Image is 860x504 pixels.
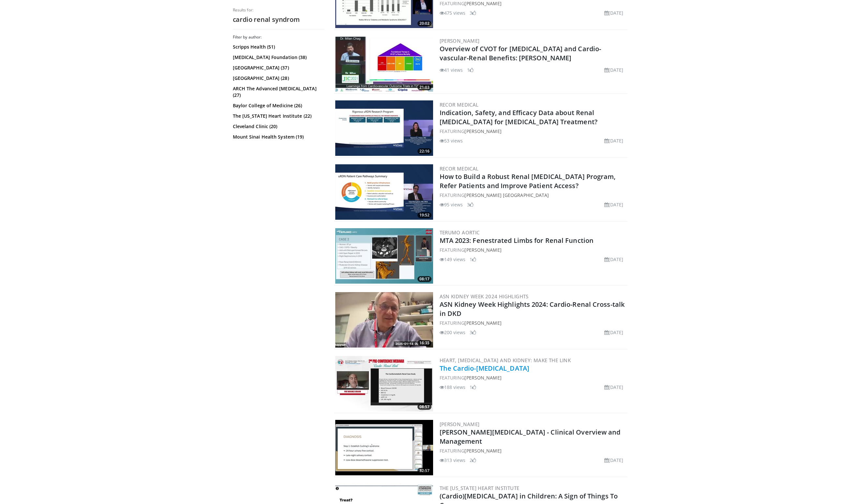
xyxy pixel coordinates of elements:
a: The Cardio-[MEDICAL_DATA] [440,364,530,373]
a: The [US_STATE] Heart Institute (22) [233,113,323,119]
li: 3 [470,329,476,336]
li: [DATE] [604,137,624,144]
a: Recor Medical [440,165,479,172]
span: 08:57 [417,404,431,410]
a: [PERSON_NAME] [464,0,501,7]
img: 38e111c5-0eb9-45e2-9ceb-6fb298bcbcb0.300x170_q85_crop-smart_upscale.jpg [335,100,433,156]
a: 16:35 [335,292,433,348]
a: Overview of CVOT for [MEDICAL_DATA] and Cardio-vascular-Renal Benefits: [PERSON_NAME] [440,44,601,62]
div: FEATURING [440,246,626,253]
li: 95 views [440,201,463,208]
img: aa2cfc87-4186-46d0-a76b-b41f38741e70.300x170_q85_crop-smart_upscale.jpg [335,356,433,411]
li: [DATE] [604,67,624,73]
li: [DATE] [604,384,624,391]
li: [DATE] [604,329,624,336]
a: [PERSON_NAME] [464,448,501,454]
li: [DATE] [604,201,624,208]
li: [DATE] [604,9,624,16]
a: [PERSON_NAME] [440,421,480,427]
a: [PERSON_NAME] [464,320,501,326]
a: 19:52 [335,164,433,220]
li: 1 [470,384,476,391]
a: 32:57 [335,420,433,475]
div: FEATURING [440,447,626,454]
li: 313 views [440,457,466,464]
a: ARCH The Advanced [MEDICAL_DATA] (27) [233,85,323,98]
a: The [US_STATE] Heart Institute [440,485,520,491]
li: 3 [467,201,474,208]
img: 69b63ec1-e397-49a8-a274-c67503f04bd2.300x170_q85_crop-smart_upscale.jpg [335,292,433,348]
li: 1 [470,256,476,263]
img: 7f6803b0-6784-41ba-8fbb-6054b272ee96.300x170_q85_crop-smart_upscale.jpg [335,228,433,284]
a: 08:57 [335,356,433,411]
span: 08:17 [417,276,431,282]
a: Scripps Health (51) [233,44,323,50]
li: 200 views [440,329,466,336]
a: [MEDICAL_DATA] Foundation (38) [233,54,323,61]
a: [PERSON_NAME][MEDICAL_DATA] - Clinical Overview and Management [440,428,621,446]
span: 32:57 [417,468,431,474]
a: [GEOGRAPHIC_DATA] (28) [233,75,323,82]
div: FEATURING [440,192,626,199]
li: [DATE] [604,457,624,464]
li: 149 views [440,256,466,263]
img: ba5bf9f9-73e6-426a-8b7e-494f9d5e128f.300x170_q85_crop-smart_upscale.jpg [335,37,433,92]
a: Cleveland Clinic (20) [233,123,323,130]
li: 188 views [440,384,466,391]
span: 19:52 [417,212,431,218]
a: 22:16 [335,100,433,156]
p: Results for: [233,7,324,13]
a: ASN Kidney Week Highlights 2024: Cardio-Renal Cross-talk in DKD [440,300,625,318]
li: 3 [470,9,476,16]
a: 08:17 [335,228,433,284]
h2: cardio renal syndrom [233,15,324,24]
a: [PERSON_NAME] [464,375,501,381]
a: [GEOGRAPHIC_DATA] (37) [233,65,323,71]
a: Terumo Aortic [440,229,480,236]
img: 58a5d6e1-2c1b-4f35-8a7a-3b2c6cc6a686.300x170_q85_crop-smart_upscale.jpg [335,164,433,220]
li: 1 [467,67,474,73]
span: 22:16 [417,148,431,154]
a: [PERSON_NAME] [464,128,501,134]
a: [PERSON_NAME] [440,37,480,44]
span: 20:02 [417,21,431,26]
li: 41 views [440,67,463,73]
a: Baylor College of Medicine (26) [233,102,323,109]
span: 21:03 [417,84,431,90]
a: [PERSON_NAME] [464,247,501,253]
li: 53 views [440,137,463,144]
a: Recor Medical [440,101,479,108]
a: Indication, Safety, and Efficacy Data about Renal [MEDICAL_DATA] for [MEDICAL_DATA] Treatment? [440,108,597,126]
a: [PERSON_NAME] [GEOGRAPHIC_DATA] [464,192,549,198]
span: 16:35 [417,340,431,346]
a: How to Build a Robust Renal [MEDICAL_DATA] Program, Refer Patients and Improve Patient Access? [440,172,616,190]
li: [DATE] [604,256,624,263]
li: 2 [470,457,476,464]
a: 21:03 [335,37,433,92]
div: FEATURING [440,319,626,326]
div: FEATURING [440,128,626,135]
li: 475 views [440,9,466,16]
a: Heart, [MEDICAL_DATA] and Kidney: Make the Link [440,357,571,363]
img: a308aebc-c1b9-4d96-a3f0-1ca28364197d.300x170_q85_crop-smart_upscale.jpg [335,420,433,475]
h3: Filter by author: [233,35,324,40]
div: FEATURING [440,374,626,381]
a: ASN Kidney Week 2024 Highlights [440,293,529,300]
a: MTA 2023: Fenestrated Limbs for Renal Function [440,236,594,245]
a: Mount Sinai Health System (19) [233,134,323,140]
